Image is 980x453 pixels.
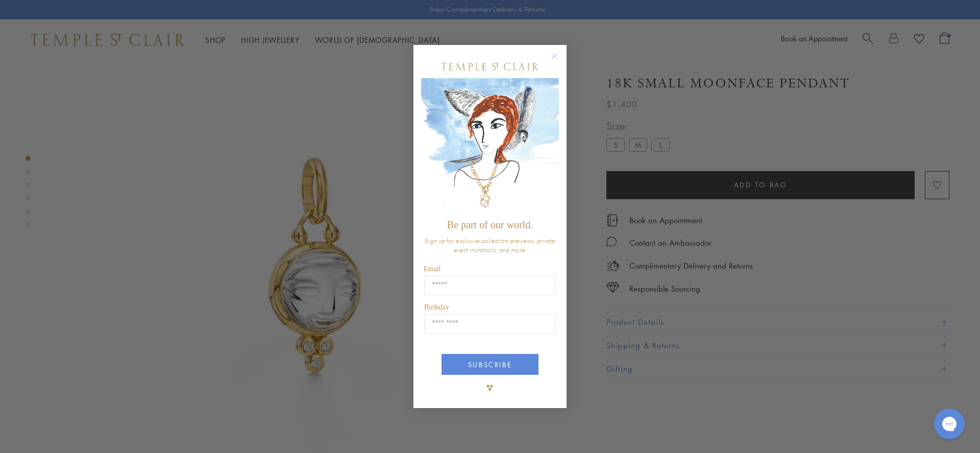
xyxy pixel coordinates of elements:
[424,276,556,295] input: Email
[442,354,538,375] button: SUBSCRIBE
[553,55,566,68] button: Close dialog
[929,405,970,443] iframe: Gorgias live chat messenger
[424,303,449,311] span: Birthday
[447,219,533,230] span: Be part of our world.
[424,265,440,273] span: Email
[425,236,555,254] span: Sign up for exclusive collection previews, private event invitations, and more.
[421,78,559,214] img: c4a9eb12-d91a-4d4a-8ee0-386386f4f338.jpeg
[480,377,500,398] img: TSC
[442,63,538,70] img: Temple St. Clair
